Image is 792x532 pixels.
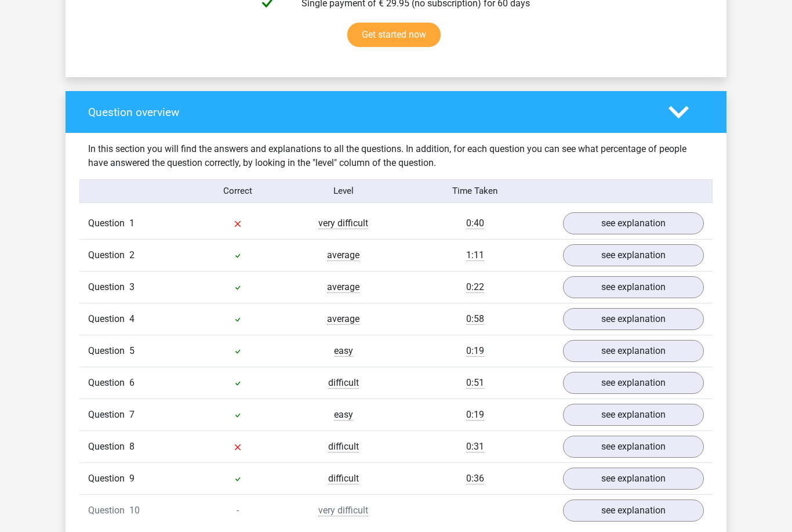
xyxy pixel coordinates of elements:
[88,408,129,422] span: Question
[563,500,704,522] a: see explanation
[318,505,368,516] span: very difficult
[466,409,484,421] span: 0:19
[88,312,129,326] span: Question
[563,436,704,458] a: see explanation
[88,280,129,294] span: Question
[563,212,704,234] a: see explanation
[129,313,135,324] span: 4
[318,218,368,229] span: very difficult
[466,313,484,325] span: 0:58
[88,440,129,454] span: Question
[563,308,704,330] a: see explanation
[129,409,135,420] span: 7
[563,244,704,266] a: see explanation
[563,372,704,394] a: see explanation
[563,340,704,362] a: see explanation
[129,505,140,516] span: 10
[327,249,359,261] span: average
[466,377,484,389] span: 0:51
[328,441,359,453] span: difficult
[186,184,291,198] div: Correct
[328,377,359,389] span: difficult
[563,404,704,426] a: see explanation
[88,344,129,358] span: Question
[347,23,441,47] a: Get started now
[88,472,129,486] span: Question
[129,473,135,484] span: 9
[88,216,129,230] span: Question
[88,376,129,390] span: Question
[466,249,484,261] span: 1:11
[328,473,359,484] span: difficult
[88,248,129,262] span: Question
[129,281,135,292] span: 3
[88,504,129,517] span: Question
[466,218,484,229] span: 0:40
[129,441,135,452] span: 8
[466,441,484,453] span: 0:31
[129,218,135,229] span: 1
[290,184,396,198] div: Level
[563,468,704,490] a: see explanation
[334,409,353,421] span: easy
[129,249,135,260] span: 2
[79,142,713,170] div: In this section you will find the answers and explanations to all the questions. In addition, for...
[334,345,353,357] span: easy
[396,184,554,198] div: Time Taken
[563,276,704,298] a: see explanation
[327,281,359,293] span: average
[88,106,651,119] h4: Question overview
[327,313,359,325] span: average
[466,345,484,357] span: 0:19
[129,345,135,356] span: 5
[129,377,135,388] span: 6
[185,504,290,517] div: -
[466,473,484,484] span: 0:36
[466,281,484,293] span: 0:22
